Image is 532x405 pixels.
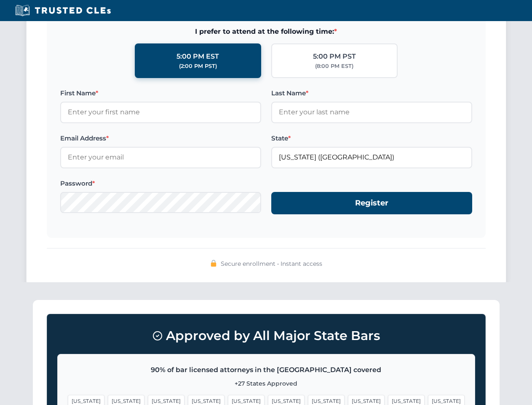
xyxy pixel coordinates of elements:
[179,62,217,70] div: (2:00 PM PST)
[315,62,353,70] div: (8:00 PM EST)
[60,178,261,189] label: Password
[60,147,261,168] input: Enter your email
[60,133,261,143] label: Email Address
[210,260,217,267] img: 🔒
[60,102,261,123] input: Enter your first name
[68,364,465,375] p: 90% of bar licensed attorneys in the [GEOGRAPHIC_DATA] covered
[13,4,113,17] img: Trusted CLEs
[60,88,261,98] label: First Name
[176,51,219,62] div: 5:00 PM EST
[271,147,472,168] input: Florida (FL)
[68,379,465,388] p: +27 States Approved
[271,88,472,98] label: Last Name
[271,102,472,123] input: Enter your last name
[271,192,472,214] button: Register
[221,259,322,268] span: Secure enrollment • Instant access
[271,133,472,143] label: State
[60,26,472,37] span: I prefer to attend at the following time:
[57,324,475,347] h3: Approved by All Major State Bars
[313,51,356,62] div: 5:00 PM PST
